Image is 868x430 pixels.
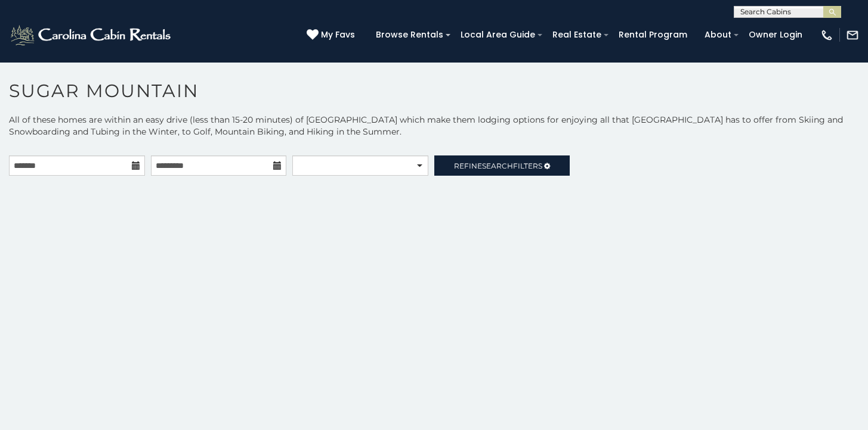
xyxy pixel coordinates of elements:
a: Local Area Guide [455,26,541,44]
img: mail-regular-white.png [846,29,859,42]
span: Refine Filters [454,161,542,170]
a: Browse Rentals [370,26,449,44]
span: My Favs [321,29,355,41]
a: Owner Login [743,26,808,44]
a: About [699,26,737,44]
a: My Favs [307,29,358,42]
span: Search [482,161,513,170]
img: phone-regular-white.png [820,29,833,42]
a: Real Estate [546,26,607,44]
a: Rental Program [613,26,693,44]
a: RefineSearchFilters [434,155,570,176]
img: White-1-2.png [9,23,174,47]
